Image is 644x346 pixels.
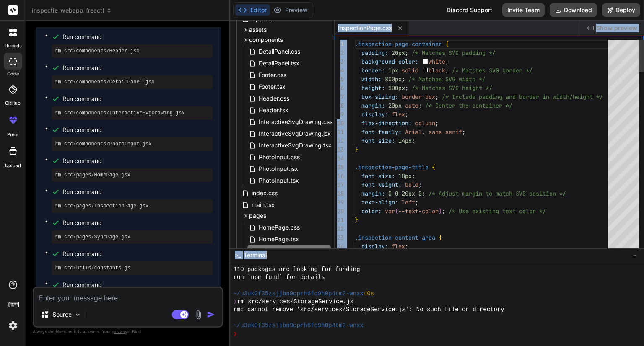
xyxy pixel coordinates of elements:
img: settings [6,318,20,333]
div: 24 [335,242,344,251]
span: 0 [395,190,398,197]
span: ~/u3uk0f35zsjjbn9cprh6fq9h0p4tm2-wnxx [233,290,364,298]
label: threads [4,42,22,49]
span: display: [361,111,388,118]
img: Pick Models [74,311,81,318]
span: { [439,234,442,241]
div: 1 [335,40,344,49]
span: Run command [62,250,213,258]
span: 0 [418,190,422,197]
span: ; [435,119,439,127]
div: 4 [335,66,344,75]
div: 19 [335,198,344,207]
span: PhotoInput.jsx [258,164,299,174]
button: Deploy [602,3,640,17]
span: ; [402,75,405,83]
span: InteractiveSvgDrawing.css [258,117,333,127]
button: − [631,248,639,262]
span: flex [392,243,405,250]
span: run `npm fund` for details [233,274,325,281]
span: Run command [62,64,213,72]
pre: rm src/pages/InspectionPage.jsx [55,203,209,209]
span: ; [418,181,422,188]
span: PhotoInput.css [258,152,301,162]
span: ( [395,207,398,215]
span: .inspection-page-container [355,40,442,48]
pre: rm src/pages/SyncPage.jsx [55,234,209,240]
span: >_ [235,251,241,259]
span: ; [405,111,408,118]
span: HomePage.tsx [258,234,300,244]
pre: rm src/components/DetailPanel.jsx [55,79,209,85]
span: .inspection-page-title [355,163,428,171]
span: white [429,58,446,65]
div: 12 [335,137,344,145]
span: Show preview [596,24,637,32]
div: 16 [335,172,344,181]
span: } [355,146,358,153]
button: Invite Team [502,3,545,17]
span: Terminal [244,251,267,259]
span: inspectie_webapp_(react) [32,6,112,15]
pre: rm src/components/Header.jsx [55,48,209,54]
span: flex-direction: [361,119,412,127]
span: ) [439,207,442,215]
div: 13 [335,145,344,154]
span: ❯ [233,330,237,338]
span: DetailPanel.css [258,46,301,57]
span: column [415,119,435,127]
span: Header.css [258,93,290,103]
span: /* Include padding and border in width/height */ [442,93,603,101]
div: 3 [335,57,344,66]
span: InteractiveSvgDrawing.tsx [258,140,332,150]
pre: rm src/utils/constants.js [55,265,209,271]
div: 7 [335,93,344,101]
span: 40s [364,290,374,298]
div: 20 [335,207,344,216]
span: .inspection-content-area [355,234,435,241]
span: ; [446,58,449,65]
span: 800px [385,75,402,83]
span: Run command [62,95,213,103]
span: Arial [405,128,422,136]
span: HomePage.css [258,222,301,232]
span: ; [418,102,422,109]
span: ; [405,84,408,92]
span: Footer.css [258,70,287,80]
span: text-align: [361,199,398,206]
span: /* Matches SVG width */ [408,75,486,83]
span: auto [405,102,418,109]
button: Editor [235,4,270,16]
span: flex [392,111,405,118]
span: 110 packages are looking for funding [233,266,360,274]
span: 20px [402,190,415,197]
span: bold [405,181,418,188]
span: ; [415,199,418,206]
span: display: [361,243,388,250]
span: Run command [62,33,213,41]
span: Run command [62,126,213,134]
span: border-box [402,93,435,101]
button: Download [550,3,597,17]
pre: rm src/components/InteractiveSvgDrawing.jsx [55,110,209,116]
span: var [385,207,395,215]
span: margin: [361,102,385,109]
img: icon [207,310,215,319]
span: /* Use existing text color */ [449,207,546,215]
span: left [402,199,415,206]
span: sans-serif [428,128,462,136]
span: ; [412,172,415,180]
p: Source [52,310,72,319]
span: index.css [251,188,278,198]
div: 17 [335,181,344,189]
span: InspectionPage.css [258,246,313,256]
span: padding: [361,49,388,57]
span: ❯ [233,298,237,306]
div: Discord Support [441,3,497,17]
label: prem [7,131,18,138]
span: --text-color [398,207,439,215]
span: rm: cannot remove 'src/services/StorageService.js': No such file or directory [233,306,504,314]
span: rm src/services/StorageService.js [237,298,353,306]
div: 8 [335,101,344,110]
span: ; [462,128,465,136]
